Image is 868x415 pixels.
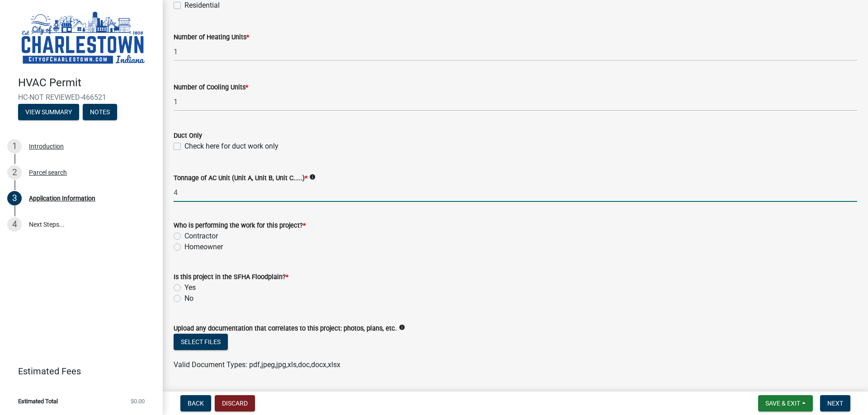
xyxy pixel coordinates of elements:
[18,9,148,67] img: City of Charlestown, Indiana
[174,223,306,229] label: Who is performing the work for this project?
[18,109,79,116] wm-modal-confirm: Summary
[184,293,193,304] label: No
[7,165,22,180] div: 2
[184,242,223,252] label: Homeowner
[184,231,218,242] label: Contractor
[18,76,156,89] h4: HVAC Permit
[399,324,405,331] i: info
[174,34,249,41] label: Number of Heating Units
[174,84,248,91] label: Number of Cooling Units
[820,395,850,411] button: Next
[131,398,145,404] span: $0.00
[174,360,340,369] span: Valid Document Types: pdf,jpeg,jpg,xls,doc,docx,xlsx
[29,143,64,149] div: Introduction
[18,104,79,120] button: View Summary
[7,217,22,232] div: 4
[184,282,196,293] label: Yes
[174,175,307,182] label: Tonnage of AC Unit (Unit A, Unit B, Unit C.....)
[765,400,800,407] span: Save & Exit
[174,133,202,139] label: Duct Only
[188,400,204,407] span: Back
[174,326,397,332] label: Upload any documentation that correlates to this project: photos, plans, etc.
[180,395,211,411] button: Back
[309,174,316,180] i: info
[83,109,117,116] wm-modal-confirm: Notes
[215,395,255,411] button: Discard
[174,334,228,350] button: Select files
[83,104,117,120] button: Notes
[758,395,813,411] button: Save & Exit
[7,139,22,154] div: 1
[18,398,58,404] span: Estimated Total
[827,400,843,407] span: Next
[29,169,67,176] div: Parcel search
[18,93,145,102] span: HC-NOT REVIEWED-466521
[184,141,278,152] label: Check here for duct work only
[7,191,22,205] div: 3
[7,362,148,380] a: Estimated Fees
[174,274,288,280] label: Is this project in the SFHA Floodplain?
[29,195,95,201] div: Application Information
